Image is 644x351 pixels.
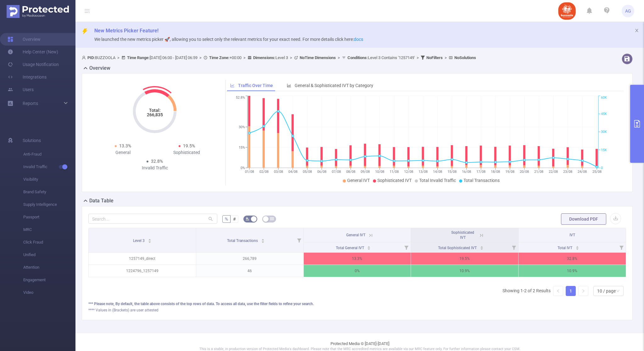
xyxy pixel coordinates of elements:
[119,143,131,148] span: 13.3%
[635,27,639,34] button: icon: close
[419,170,428,174] tspan: 13/08
[592,170,601,174] tspan: 25/08
[616,289,620,293] i: icon: down
[300,55,336,60] b: No Time Dimensions
[411,265,518,277] p: 10.9%
[89,197,114,205] h2: Data Table
[23,186,75,198] span: Brand Safety
[331,170,341,174] tspan: 07/08
[347,178,370,183] span: General IVT
[253,55,288,60] span: Level 3
[402,242,411,252] i: Filter menu
[415,55,421,60] span: >
[601,112,607,116] tspan: 45K
[241,55,247,60] span: >
[578,170,587,174] tspan: 24/08
[233,217,236,222] span: #
[601,130,607,134] tspan: 30K
[433,170,442,174] tspan: 14/08
[148,238,151,240] i: icon: caret-up
[270,217,274,221] i: icon: table
[82,56,87,60] i: icon: user
[347,55,415,60] span: Level 3 Contains '1257149'
[23,274,75,286] span: Engagement
[553,286,563,296] li: Previous Page
[23,286,75,299] span: Video
[94,28,158,34] span: New Metrics Picker Feature!
[227,239,259,243] span: Total Transactions
[23,211,75,223] span: Passport
[253,55,275,60] b: Dimensions :
[261,240,264,242] i: icon: caret-down
[274,170,283,174] tspan: 03/08
[8,46,58,58] a: Help Center (New)
[411,253,518,265] p: 19.5%
[336,55,342,60] span: >
[491,170,500,174] tspan: 18/08
[261,238,264,240] i: icon: caret-up
[454,55,476,60] b: No Solutions
[601,96,607,100] tspan: 60K
[94,37,363,42] span: We launched the new metrics picker 🚀, allowing you to select only the relevant metrics for your e...
[82,28,88,35] i: icon: thunderbolt
[288,55,294,60] span: >
[505,170,514,174] tspan: 19/08
[563,170,572,174] tspan: 23/08
[209,55,230,60] b: Time Zone:
[317,170,326,174] tspan: 06/08
[155,149,219,156] div: Sophisticated
[23,97,38,110] a: Reports
[601,166,603,170] tspan: 0
[581,289,585,293] i: icon: right
[236,96,245,100] tspan: 52.8%
[89,64,110,72] h2: Overview
[23,148,75,161] span: Anti-Fraud
[8,58,59,71] a: Usage Notification
[149,108,161,113] tspan: Total:
[346,170,355,174] tspan: 08/08
[89,253,196,265] p: 1257149_direct
[89,265,196,277] p: 1224796_1257149
[509,242,518,252] i: Filter menu
[346,233,365,237] span: General IVT
[196,253,303,265] p: 266,789
[23,223,75,236] span: MRC
[123,165,187,171] div: Invalid Traffic
[520,170,529,174] tspan: 20/08
[438,246,478,250] span: Total Sophisticated IVT
[239,125,245,129] tspan: 30%
[575,247,579,249] i: icon: caret-down
[147,112,163,117] tspan: 266,835
[569,233,575,237] span: IVT
[480,247,483,249] i: icon: caret-down
[534,170,543,174] tspan: 21/08
[239,145,245,150] tspan: 15%
[451,230,474,240] span: Sophisticated IVT
[519,253,626,265] p: 32.8%
[502,286,551,296] li: Showing 1-2 of 2 Results
[575,245,579,247] i: icon: caret-up
[377,178,412,183] span: Sophisticated IVT
[303,170,312,174] tspan: 05/08
[23,249,75,261] span: Unified
[225,217,228,222] span: %
[617,242,626,252] i: Filter menu
[347,55,368,60] b: Conditions :
[404,170,413,174] tspan: 12/08
[246,217,249,221] i: icon: bg-colors
[261,238,265,242] div: Sort
[88,307,626,313] div: **** Values in (Brackets) are user attested
[625,5,631,17] span: AG
[148,240,151,242] i: icon: caret-down
[354,37,363,42] a: docs
[23,161,75,173] span: Invalid Traffic
[8,33,41,46] a: Overview
[259,170,268,174] tspan: 02/08
[127,55,150,60] b: Time Range:
[91,149,155,156] div: General
[241,166,245,170] tspan: 0%
[336,246,365,250] span: Total General IVT
[295,83,373,88] span: General & Sophisticated IVT by Category
[480,245,483,247] i: icon: caret-up
[575,245,579,249] div: Sort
